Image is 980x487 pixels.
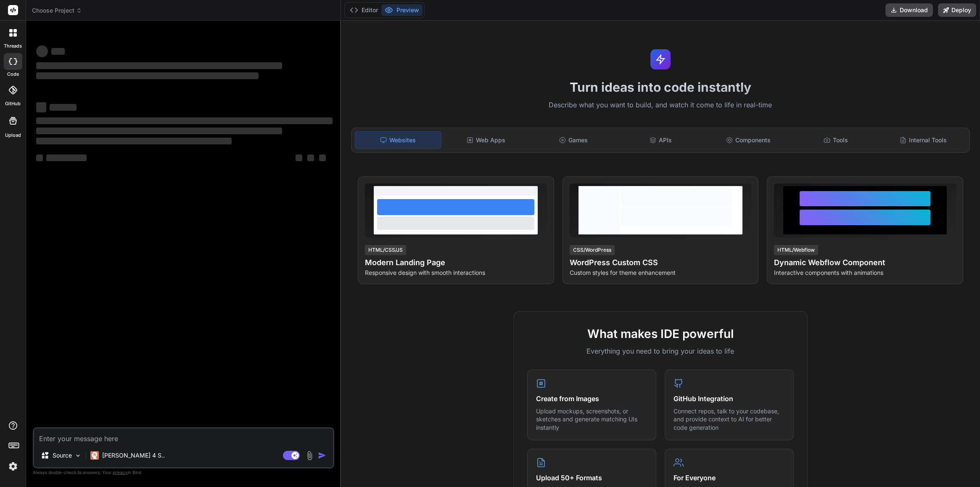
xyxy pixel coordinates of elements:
button: Download [885,3,933,17]
div: HTML/CSS/JS [365,245,406,255]
span: ‌ [307,154,314,161]
div: Tools [793,131,879,149]
p: Describe what you want to build, and watch it come to life in real-time [346,100,975,111]
span: ‌ [36,62,282,69]
img: Pick Models [74,452,82,459]
div: Components [705,131,791,149]
span: ‌ [36,72,259,79]
p: Responsive design with smooth interactions [365,269,547,277]
p: Custom styles for theme enhancement [570,269,752,277]
span: ‌ [36,102,46,112]
span: ‌ [50,104,77,111]
h4: Modern Landing Page [365,257,547,269]
label: Upload [5,132,21,139]
h4: WordPress Custom CSS [570,257,752,269]
span: ‌ [36,45,48,57]
button: Deploy [938,3,976,17]
div: APIs [618,131,704,149]
span: ‌ [46,154,87,161]
label: code [7,71,19,78]
h4: Dynamic Webflow Component [774,257,956,269]
h4: Upload 50+ Formats [536,473,647,483]
img: Claude 4 Sonnet [90,451,99,460]
p: Upload mockups, screenshots, or sketches and generate matching UIs instantly [536,407,647,432]
div: CSS/WordPress [570,245,615,255]
h1: Turn ideas into code instantly [346,80,975,95]
div: Internal Tools [880,131,966,149]
span: ‌ [319,154,326,161]
div: Games [531,131,616,149]
img: icon [318,451,326,460]
button: Preview [381,4,423,16]
label: GitHub [5,100,21,107]
button: Editor [346,4,381,16]
p: Everything you need to bring your ideas to life [527,346,794,356]
p: Connect repos, talk to your codebase, and provide context to AI for better code generation [674,407,785,432]
p: Interactive components with animations [774,269,956,277]
p: Source [53,451,72,460]
h4: GitHub Integration [674,394,785,404]
h2: What makes IDE powerful [527,325,794,343]
p: Always double-check its answers. Your in Bind [33,468,334,476]
h4: For Everyone [674,473,785,483]
span: ‌ [296,154,302,161]
span: ‌ [36,154,43,161]
span: Choose Project [32,6,82,15]
div: Websites [355,131,441,149]
img: attachment [305,451,314,460]
div: Web Apps [443,131,529,149]
div: HTML/Webflow [774,245,818,255]
p: [PERSON_NAME] 4 S.. [102,451,165,460]
span: ‌ [36,138,232,144]
span: ‌ [36,128,282,134]
img: settings [6,459,20,474]
span: ‌ [36,117,333,124]
span: privacy [113,470,128,475]
label: threads [4,43,22,50]
h4: Create from Images [536,394,647,404]
span: ‌ [51,48,65,55]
